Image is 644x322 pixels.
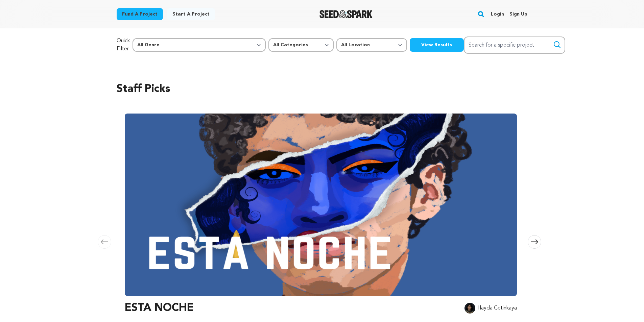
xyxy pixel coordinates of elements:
[319,10,373,18] img: Seed&Spark Logo Dark Mode
[117,81,528,97] h2: Staff Picks
[464,303,475,314] img: 2560246e7f205256.jpg
[509,9,527,20] a: Sign up
[167,8,215,20] a: Start a project
[319,10,373,18] a: Seed&Spark Homepage
[464,36,565,54] input: Search for a specific project
[117,8,163,20] a: Fund a project
[125,114,517,296] img: ESTA NOCHE image
[410,38,464,52] button: View Results
[491,9,504,20] a: Login
[478,304,517,312] p: Ilayda Cetinkaya
[117,37,130,53] p: Quick Filter
[125,300,194,316] h3: ESTA NOCHE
